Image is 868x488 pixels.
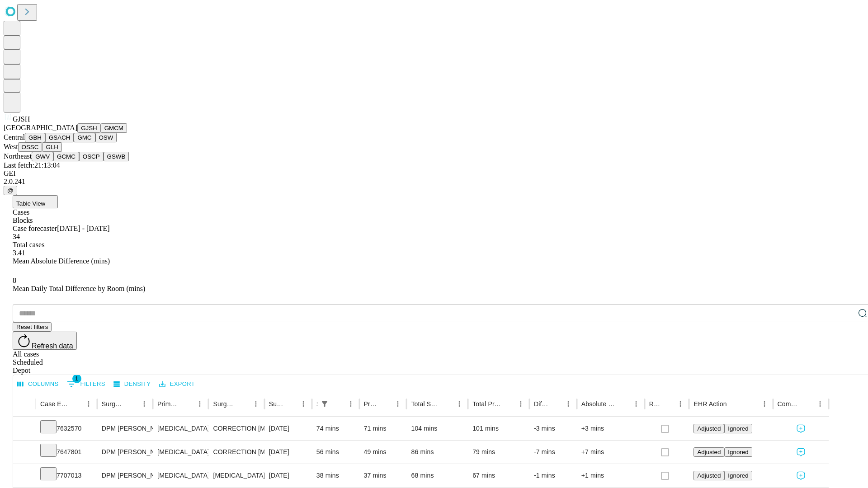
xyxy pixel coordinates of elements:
button: GCMC [53,152,79,161]
button: Sort [728,398,741,410]
button: Sort [549,398,562,410]
span: [GEOGRAPHIC_DATA] [4,124,77,131]
div: [DATE] [269,464,307,487]
button: GSACH [45,133,74,142]
button: Menu [758,398,771,410]
div: Surgeon Name [102,400,124,408]
button: Ignored [724,424,752,433]
span: Ignored [728,449,748,455]
button: Sort [617,398,630,410]
button: GSWB [104,152,129,161]
button: Menu [562,398,575,410]
button: Menu [814,398,826,410]
div: +1 mins [581,464,640,487]
button: Sort [237,398,250,410]
button: GJSH [77,123,101,133]
button: Menu [82,398,95,410]
div: -1 mins [534,464,572,487]
button: Export [157,377,197,391]
button: Sort [379,398,392,410]
div: Absolute Difference [581,400,616,408]
span: GJSH [13,115,30,123]
button: Select columns [15,377,61,391]
span: Northeast [4,152,32,160]
button: OSSC [18,142,42,152]
span: Ignored [728,425,748,432]
button: Menu [297,398,310,410]
div: Total Predicted Duration [472,400,501,408]
div: +7 mins [581,441,640,464]
span: 8 [13,277,16,284]
button: GLH [42,142,61,152]
button: Ignored [724,471,752,480]
div: Primary Service [157,400,180,408]
button: Sort [440,398,453,410]
span: 1 [72,374,81,383]
div: [MEDICAL_DATA] [157,417,204,440]
div: 2.0.241 [4,178,864,186]
button: Table View [13,195,58,208]
button: Sort [125,398,138,410]
div: Case Epic Id [40,400,69,408]
button: Menu [392,398,404,410]
div: [MEDICAL_DATA] [157,441,204,464]
span: [DATE] - [DATE] [57,225,109,232]
button: Ignored [724,447,752,457]
span: Ignored [728,472,748,479]
span: Table View [16,200,45,207]
div: Difference [534,400,548,408]
button: Expand [18,421,31,437]
span: Last fetch: 21:13:04 [4,161,60,169]
span: 3.41 [13,249,25,257]
span: 34 [13,233,20,240]
button: Menu [193,398,206,410]
button: Adjusted [693,447,724,457]
div: [MEDICAL_DATA] [157,464,204,487]
div: -3 mins [534,417,572,440]
div: 104 mins [411,417,463,440]
div: 7647801 [40,441,93,464]
span: Adjusted [697,425,721,432]
button: Refresh data [13,332,77,350]
div: +3 mins [581,417,640,440]
span: Adjusted [697,472,721,479]
button: Sort [801,398,814,410]
div: [MEDICAL_DATA] COMPLETE EXCISION 5TH [MEDICAL_DATA] HEAD [213,464,259,487]
div: 7707013 [40,464,93,487]
span: Adjusted [697,449,721,455]
button: Reset filters [13,322,52,332]
div: Comments [778,400,800,408]
span: Mean Daily Total Difference by Room (mins) [13,285,145,292]
div: DPM [PERSON_NAME] [PERSON_NAME] [102,464,148,487]
div: 71 mins [364,417,402,440]
span: West [4,143,18,150]
button: Sort [332,398,344,410]
div: GEI [4,169,864,178]
button: Sort [70,398,82,410]
div: DPM [PERSON_NAME] [PERSON_NAME] [102,417,148,440]
button: OSCP [79,152,104,161]
button: Menu [630,398,642,410]
div: Total Scheduled Duration [411,400,439,408]
button: Show filters [65,377,108,391]
button: Sort [181,398,193,410]
button: Sort [502,398,514,410]
button: Menu [514,398,527,410]
span: Central [4,133,25,141]
div: 56 mins [316,441,355,464]
button: Menu [344,398,357,410]
button: Expand [18,468,31,484]
div: Surgery Date [269,400,283,408]
div: DPM [PERSON_NAME] [PERSON_NAME] [102,441,148,464]
button: @ [4,186,17,195]
span: Refresh data [32,342,73,350]
div: -7 mins [534,441,572,464]
button: Menu [453,398,466,410]
button: Menu [138,398,151,410]
div: 1 active filter [318,398,331,410]
div: 67 mins [472,464,525,487]
button: GBH [25,133,45,142]
button: Menu [250,398,262,410]
button: Density [111,377,153,391]
div: EHR Action [693,400,726,408]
